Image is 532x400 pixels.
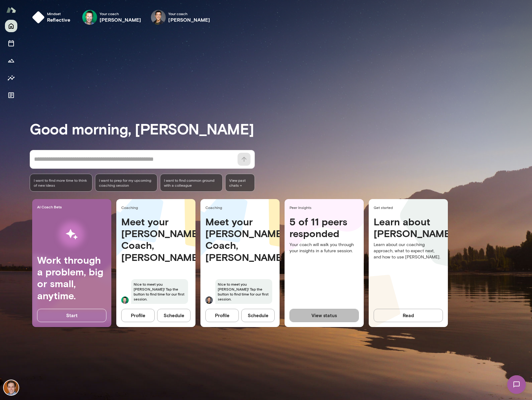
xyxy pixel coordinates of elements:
[168,16,210,23] h6: [PERSON_NAME]
[160,174,223,192] div: I want to find common ground with a colleague
[37,254,106,302] h4: Work through a problem, big or small, anytime.
[205,205,277,210] span: Coaching
[47,16,71,23] h6: reflective
[121,296,129,304] img: Brian Lawrence Lawrence
[151,10,166,25] img: Ryan Tang
[290,216,359,240] h4: 5 of 11 peers responded
[131,279,188,304] span: Nice to meet you [PERSON_NAME]! Tap the button to find time for our first session.
[82,10,97,25] img: Brian Lawrence
[147,7,214,27] div: Ryan TangYour coach[PERSON_NAME]
[37,204,109,209] span: AI Coach Beta
[205,216,275,263] h4: Meet your [PERSON_NAME] Coach, [PERSON_NAME]
[5,72,17,84] button: Insights
[205,309,239,322] button: Profile
[374,242,443,260] p: Learn about our coaching approach, what to expect next, and how to use [PERSON_NAME].
[168,11,210,16] span: Your coach
[44,215,99,254] img: AI Workflows
[290,205,361,210] span: Peer Insights
[121,309,155,322] button: Profile
[121,205,193,210] span: Coaching
[241,309,275,322] button: Schedule
[215,279,272,304] span: Nice to meet you [PERSON_NAME]! Tap the button to find time for our first session.
[121,216,191,263] h4: Meet your [PERSON_NAME] Coach, [PERSON_NAME]
[32,11,45,23] img: mindset
[225,174,255,192] span: View past chats ->
[30,174,92,192] div: I want to find more time to think of new ideas
[205,296,213,304] img: Ryan Tang Tang
[157,309,191,322] button: Schedule
[95,174,158,192] div: I want to prep for my upcoming coaching session
[37,309,106,322] button: Start
[30,120,532,137] h3: Good morning, [PERSON_NAME]
[5,20,17,32] button: Home
[290,242,359,254] p: Your coach will walk you through your insights in a future session.
[5,89,17,101] button: Documents
[100,11,141,16] span: Your coach
[78,7,146,27] div: Brian LawrenceYour coach[PERSON_NAME]
[374,216,443,240] h4: Learn about [PERSON_NAME]
[100,16,141,23] h6: [PERSON_NAME]
[4,380,19,395] img: Blake Morgan
[374,205,445,210] span: Get started
[290,309,359,322] button: View status
[34,178,88,188] span: I want to find more time to think of new ideas
[5,54,17,67] button: Growth Plan
[30,7,75,27] button: Mindsetreflective
[47,11,71,16] span: Mindset
[99,178,154,188] span: I want to prep for my upcoming coaching session
[164,178,219,188] span: I want to find common ground with a colleague
[6,4,16,16] img: Mento
[5,37,17,49] button: Sessions
[374,309,443,322] button: Read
